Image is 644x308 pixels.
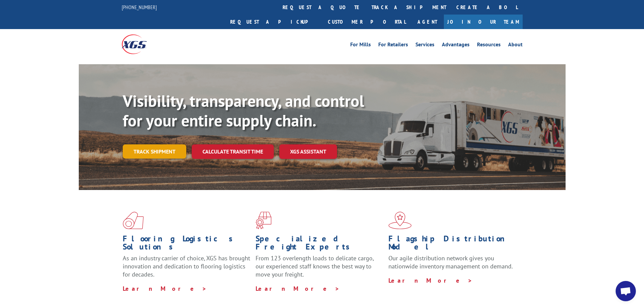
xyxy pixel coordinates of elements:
[323,15,411,29] a: Customer Portal
[279,144,337,159] a: XGS ASSISTANT
[256,235,383,254] h1: Specialized Freight Experts
[415,42,434,49] a: Services
[123,144,186,159] a: Track shipment
[508,42,523,49] a: About
[477,42,501,49] a: Resources
[225,15,323,29] a: Request a pickup
[256,285,340,292] a: Learn More >
[123,285,207,292] a: Learn More >
[378,42,408,49] a: For Retailers
[411,15,444,29] a: Agent
[388,277,473,284] a: Learn More >
[256,212,271,229] img: xgs-icon-focused-on-flooring-red
[388,235,516,254] h1: Flagship Distribution Model
[350,42,371,49] a: For Mills
[123,90,364,131] b: Visibility, transparency, and control for your entire supply chain.
[192,144,274,159] a: Calculate transit time
[123,235,251,254] h1: Flooring Logistics Solutions
[388,212,412,229] img: xgs-icon-flagship-distribution-model-red
[442,42,470,49] a: Advantages
[256,254,383,284] p: From 123 overlength loads to delicate cargo, our experienced staff knows the best way to move you...
[122,4,157,10] a: [PHONE_NUMBER]
[123,212,144,229] img: xgs-icon-total-supply-chain-intelligence-red
[123,254,250,278] span: As an industry carrier of choice, XGS has brought innovation and dedication to flooring logistics...
[388,254,513,270] span: Our agile distribution network gives you nationwide inventory management on demand.
[616,281,636,301] div: Open chat
[444,15,523,29] a: Join Our Team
